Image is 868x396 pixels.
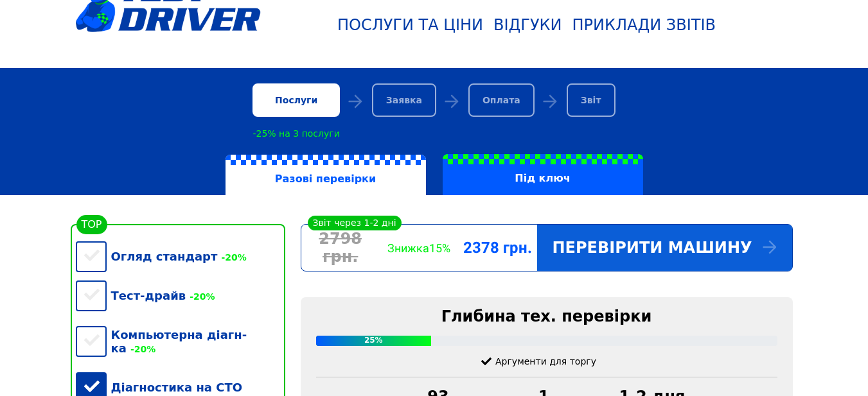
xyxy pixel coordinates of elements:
[372,83,436,117] div: Заявка
[337,16,483,34] div: Послуги та Ціни
[252,128,339,139] div: -25% на 3 послуги
[332,11,488,39] a: Послуги та Ціни
[76,315,285,368] div: Компьютерна діагн-ка
[481,356,612,366] div: Аргументи для торгу
[488,11,567,39] a: Відгуки
[76,276,285,315] div: Тест-драйв
[186,291,215,302] span: -20%
[226,155,426,196] label: Разові перевірки
[572,16,716,34] div: Приклади звітів
[537,225,792,271] div: Перевірити машину
[217,252,246,263] span: -20%
[316,307,777,325] div: Глибина тех. перевірки
[493,16,562,34] div: Відгуки
[127,344,155,354] span: -20%
[76,237,285,276] div: Огляд стандарт
[380,241,458,255] div: Знижка
[567,83,616,117] div: Звіт
[301,230,380,266] div: 2798 грн.
[567,11,721,39] a: Приклади звітів
[443,154,643,195] label: Під ключ
[458,239,536,257] div: 2378 грн.
[434,154,651,195] a: Під ключ
[468,83,535,117] div: Оплата
[429,241,450,255] span: 15%
[316,336,432,346] div: 25%
[252,83,339,117] div: Послуги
